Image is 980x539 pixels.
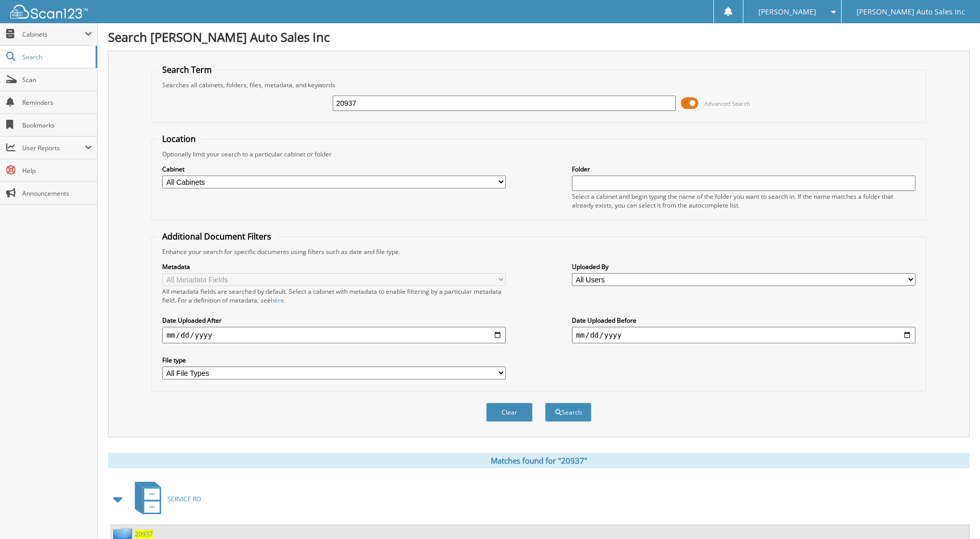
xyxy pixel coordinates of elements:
span: Reminders [22,98,92,107]
span: Search [22,53,90,61]
div: Optionally limit your search to a particular cabinet or folder [157,150,920,158]
button: Clear [486,403,533,422]
input: start [162,327,506,343]
label: Date Uploaded Before [572,316,915,325]
div: Searches all cabinets, folders, files, metadata, and keywords [157,81,920,89]
label: Uploaded By [572,262,915,271]
legend: Location [157,133,201,145]
span: Help [22,166,92,175]
label: Cabinet [162,165,506,173]
label: Metadata [162,262,506,271]
div: All metadata fields are searched by default. Select a cabinet with metadata to enable filtering b... [162,287,506,305]
span: User Reports [22,144,85,152]
a: here [271,296,284,305]
label: Folder [572,165,915,173]
legend: Additional Document Filters [157,231,276,242]
img: scan123-logo-white.svg [10,5,88,19]
span: Bookmarks [22,121,92,130]
span: Announcements [22,189,92,198]
div: Matches found for "20937" [108,453,970,468]
span: [PERSON_NAME] Auto Sales Inc [857,9,965,15]
label: Date Uploaded After [162,316,506,325]
span: Advanced Search [704,100,750,107]
div: Select a cabinet and begin typing the name of the folder you want to search in. If the name match... [572,192,915,210]
legend: Search Term [157,64,217,75]
span: Cabinets [22,30,85,39]
h1: Search [PERSON_NAME] Auto Sales Inc [108,28,970,45]
a: SERVICE RO [129,479,201,519]
button: Search [545,403,592,422]
label: File type [162,356,506,364]
span: [PERSON_NAME] [758,9,816,15]
a: 20937 [135,530,153,538]
span: Scan [22,75,92,84]
input: end [572,327,915,343]
div: Enhance your search for specific documents using filters such as date and file type. [157,247,920,256]
span: SERVICE RO [167,495,201,503]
